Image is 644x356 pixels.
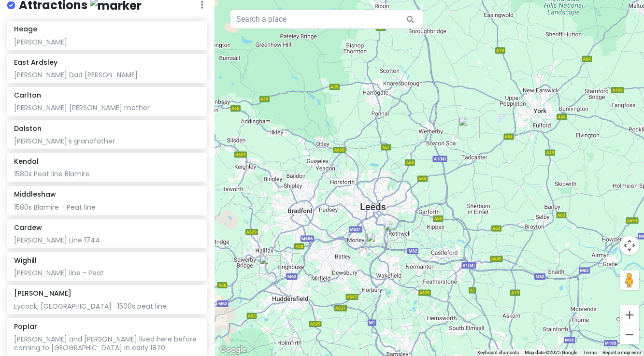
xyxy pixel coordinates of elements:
div: 1580s Blamire - Peat line [14,203,200,212]
button: Zoom out [620,325,639,344]
h6: East Ardsley [14,58,57,67]
h6: Middleshaw [14,190,56,199]
img: Google [217,343,249,356]
h6: [PERSON_NAME] [14,289,72,298]
button: Keyboard shortcuts [477,349,519,356]
button: Drag Pegman onto the map to open Street View [620,271,639,290]
button: Zoom in [620,305,639,325]
h6: Cardew [14,223,42,232]
div: Carlton [384,222,405,243]
div: Wighill [458,117,480,138]
div: [PERSON_NAME] Dad [PERSON_NAME] [14,71,200,79]
div: Elland [259,255,281,276]
h6: Dalston [14,124,42,133]
div: [PERSON_NAME] Line 1744 [14,236,200,244]
div: 1580s Peat line Blamire [14,170,200,178]
input: Search a place [230,10,423,29]
div: [PERSON_NAME] [PERSON_NAME] mother [14,103,200,112]
span: Map data ©2025 Google [525,350,577,355]
a: Open this area in Google Maps (opens a new window) [217,343,249,356]
a: Report a map error [602,350,641,355]
div: [PERSON_NAME] [14,38,200,46]
div: [PERSON_NAME] and [PERSON_NAME] lived here before coming to [GEOGRAPHIC_DATA] in early 1870 [14,335,200,352]
div: Lycock, [GEOGRAPHIC_DATA] -1500s peat line [14,302,200,311]
h6: Heage [14,25,37,33]
h6: Carlton [14,91,41,100]
a: Terms (opens in new tab) [583,350,597,355]
div: [PERSON_NAME] line - Peat [14,269,200,277]
h6: Poplar [14,322,37,331]
button: Map camera controls [620,236,639,255]
div: East Ardsley [366,233,387,254]
h6: Wighill [14,256,37,265]
h6: Kendal [14,157,39,166]
div: [PERSON_NAME]'s grandfather [14,137,200,145]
